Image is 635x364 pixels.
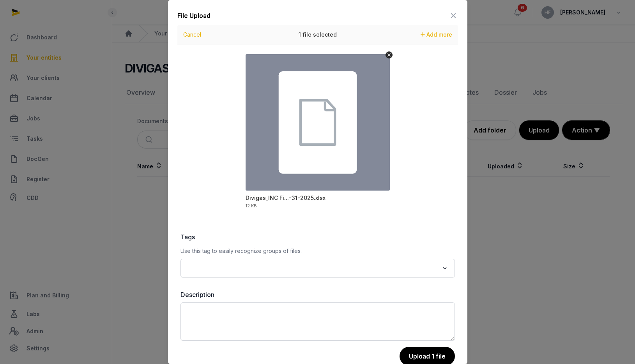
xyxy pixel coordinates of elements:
div: 1 file selected [259,25,376,44]
div: Search for option [184,261,451,275]
p: Use this tag to easily recognize groups of files. [180,246,455,256]
label: Description [180,290,455,299]
div: 12 KB [246,204,257,208]
div: File Upload [177,11,210,20]
label: Tags [180,232,455,242]
div: Uppy Dashboard [177,25,458,220]
span: Add more [426,31,452,38]
button: Remove file [386,51,393,58]
button: Add more files [417,29,455,40]
input: Search for option [185,263,439,274]
button: Cancel [181,29,203,40]
div: Divigas_INC Financials 8-31-2025.xlsx [246,194,325,202]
